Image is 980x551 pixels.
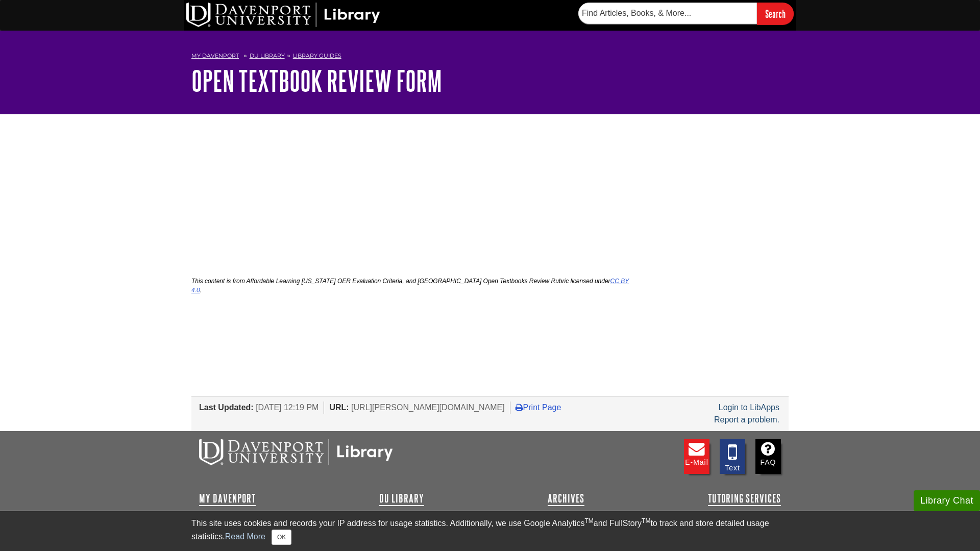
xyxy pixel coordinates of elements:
[719,403,779,412] a: Login to LibApps
[191,65,442,96] a: Open Textbook Review Form
[684,439,709,474] a: E-mail
[516,403,523,411] i: Print Page
[757,3,794,24] input: Search
[272,530,291,545] button: Close
[199,403,254,412] span: Last Updated:
[191,517,789,545] div: This site uses cookies and records your IP address for usage statistics. Additionally, we use Goo...
[548,492,584,505] a: Archives
[516,403,561,412] a: Print Page
[191,277,635,295] p: This content is from Affordable Learning [US_STATE] OER Evaluation Criteria, and [GEOGRAPHIC_DATA...
[199,492,256,505] a: My Davenport
[714,415,779,424] a: Report a problem.
[708,492,781,505] a: Tutoring Services
[755,439,781,474] a: FAQ
[914,490,980,511] button: Library Chat
[584,517,593,524] sup: TM
[578,3,757,24] input: Find Articles, Books, & More...
[191,278,629,294] a: CC BY 4.0
[250,52,285,59] a: DU Library
[191,151,635,253] iframe: 1c45a111605296614dd3e3338de7c8b3
[379,492,424,505] a: DU Library
[351,403,505,412] span: [URL][PERSON_NAME][DOMAIN_NAME]
[186,3,380,27] img: DU Library
[191,52,239,60] a: My Davenport
[578,3,794,24] form: Searches DU Library's articles, books, and more
[720,439,745,474] a: Text
[256,403,318,412] span: [DATE] 12:19 PM
[225,532,265,541] a: Read More
[191,49,789,65] nav: breadcrumb
[199,439,393,465] img: DU Libraries
[642,517,650,524] sup: TM
[329,403,349,412] span: URL:
[293,52,341,59] a: Library Guides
